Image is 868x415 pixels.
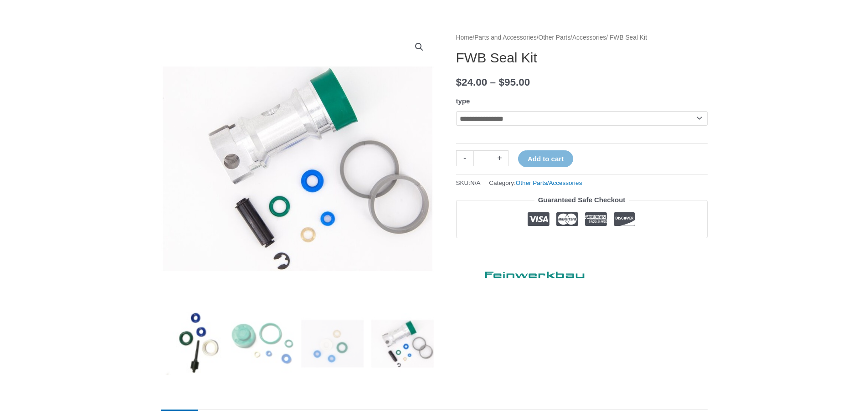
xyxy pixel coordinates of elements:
[301,312,364,375] img: FWB Seal Kit - Image 3
[456,77,488,88] bdi: 24.00
[539,34,606,41] a: Other Parts/Accessories
[474,34,537,41] a: Parts and Accessories
[490,77,496,88] span: –
[456,150,473,166] a: -
[456,177,481,189] span: SKU:
[231,312,294,375] img: FWB Seal Kit - Image 2
[491,150,508,166] a: +
[456,32,708,44] nav: Breadcrumb
[518,150,573,167] button: Add to cart
[534,194,629,206] legend: Guaranteed Safe Checkout
[456,34,473,41] a: Home
[456,97,470,105] label: type
[456,50,708,66] h1: FWB Seal Kit
[516,179,582,186] a: Other Parts/Accessories
[473,150,491,166] input: Product quantity
[411,39,427,55] a: View full-screen image gallery
[489,177,582,189] span: Category:
[498,77,504,88] span: $
[498,77,530,88] bdi: 95.00
[456,77,462,88] span: $
[456,263,593,282] a: Feinwerkbau
[161,312,224,375] img: FWB Seal Kit
[470,179,481,186] span: N/A
[371,312,434,375] img: FWB Seal Kit - Image 4
[456,245,708,256] iframe: Customer reviews powered by Trustpilot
